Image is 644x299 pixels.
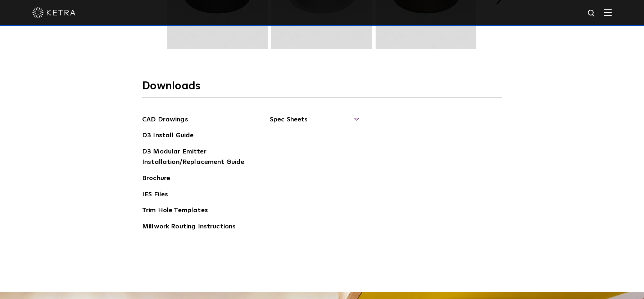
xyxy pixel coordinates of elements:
[270,115,358,130] span: Spec Sheets
[142,222,236,233] a: Millwork Routing Instructions
[142,173,170,185] a: Brochure
[142,147,250,169] a: D3 Modular Emitter Installation/Replacement Guide
[142,79,502,98] h3: Downloads
[142,189,168,201] a: IES Files
[142,115,188,126] a: CAD Drawings
[32,7,76,18] img: ketra-logo-2019-white
[587,9,596,18] img: search icon
[142,130,194,142] a: D3 Install Guide
[142,205,208,217] a: Trim Hole Templates
[604,9,612,16] img: Hamburger%20Nav.svg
